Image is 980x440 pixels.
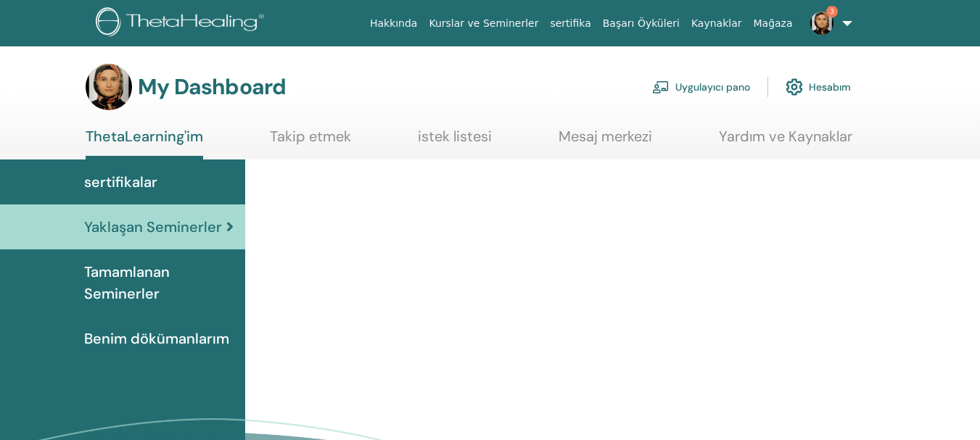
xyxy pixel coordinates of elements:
a: Yardım ve Kaynaklar [719,128,852,156]
img: default.jpg [810,12,833,35]
img: chalkboard-teacher.svg [652,80,670,94]
a: Mesaj merkezi [559,128,652,156]
h3: My Dashboard [138,74,286,100]
img: logo.png [96,7,269,40]
a: Kaynaklar [685,10,748,37]
a: istek listesi [418,128,492,156]
span: Benim dökümanlarım [84,328,229,349]
img: default.jpg [86,64,132,110]
span: 3 [826,6,838,17]
a: Hakkında [364,10,424,37]
img: cog.svg [786,75,803,99]
a: Kurslar ve Seminerler [423,10,544,37]
span: sertifikalar [84,171,157,193]
span: Yaklaşan Seminerler [84,216,222,238]
a: sertifika [544,10,596,37]
a: ThetaLearning'im [86,128,203,159]
a: Uygulayıcı pano [652,71,750,103]
a: Mağaza [747,10,798,37]
a: Takip etmek [270,128,351,156]
a: Hesabım [786,71,851,103]
a: Başarı Öyküleri [597,10,685,37]
span: Tamamlanan Seminerler [84,261,234,304]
